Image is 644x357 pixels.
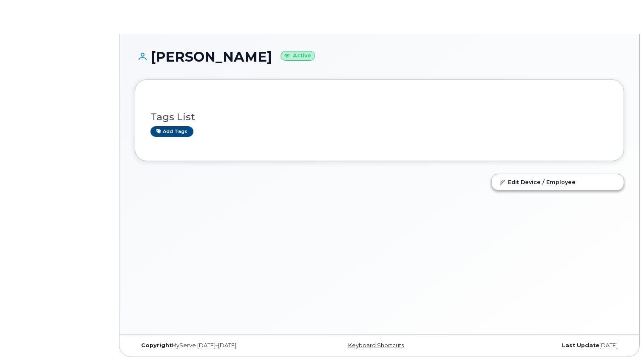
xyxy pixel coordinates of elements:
strong: Last Update [562,342,599,348]
a: Add tags [150,126,193,137]
div: [DATE] [461,342,624,349]
strong: Copyright [141,342,172,348]
small: Active [281,51,315,61]
h1: [PERSON_NAME] [135,49,624,64]
div: MyServe [DATE]–[DATE] [135,342,298,349]
a: Keyboard Shortcuts [348,342,404,348]
a: Edit Device / Employee [492,174,624,190]
h3: Tags List [150,112,608,122]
